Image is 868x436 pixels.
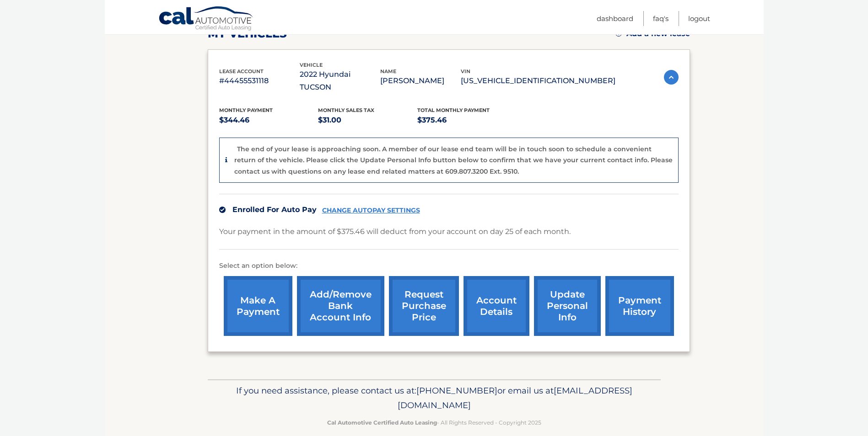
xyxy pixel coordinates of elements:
[300,62,323,68] span: vehicle
[234,145,673,175] p: The end of your lease is approaching soon. A member of our lease end team will be in touch soon t...
[417,114,517,127] p: $375.46
[322,207,420,214] a: CHANGE AUTOPAY SETTINGS
[398,385,632,410] span: [EMAIL_ADDRESS][DOMAIN_NAME]
[219,261,679,271] p: Select an option below:
[300,68,380,94] p: 2022 Hyundai TUCSON
[688,11,710,26] a: Logout
[534,276,601,336] a: update personal info
[219,74,300,87] p: #44455531118
[158,6,254,32] a: Cal Automotive
[318,107,374,113] span: Monthly sales Tax
[318,114,417,127] p: $31.00
[461,74,615,87] p: [US_VEHICLE_IDENTIFICATION_NUMBER]
[214,383,655,413] p: If you need assistance, please contact us at: or email us at
[461,68,470,74] span: vin
[219,207,226,213] img: check.svg
[653,11,669,26] a: FAQ's
[664,70,679,85] img: accordion-active.svg
[464,276,529,336] a: account details
[327,419,437,426] strong: Cal Automotive Certified Auto Leasing
[297,276,384,336] a: Add/Remove bank account info
[219,114,318,127] p: $344.46
[605,276,674,336] a: payment history
[219,107,273,113] span: Monthly Payment
[416,385,497,396] span: [PHONE_NUMBER]
[380,68,396,74] span: name
[232,205,317,214] span: Enrolled For Auto Pay
[224,276,292,336] a: make a payment
[380,74,461,87] p: [PERSON_NAME]
[219,68,264,74] span: lease account
[214,418,655,427] p: - All Rights Reserved - Copyright 2025
[417,107,490,113] span: Total Monthly Payment
[597,11,633,26] a: Dashboard
[389,276,459,336] a: request purchase price
[219,225,571,238] p: Your payment in the amount of $375.46 will deduct from your account on day 25 of each month.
